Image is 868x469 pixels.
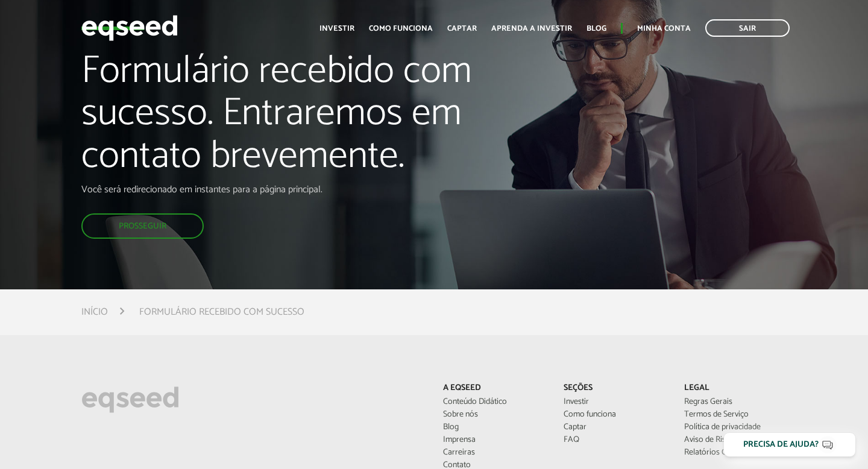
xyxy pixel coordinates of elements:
a: Conteúdo Didático [443,398,546,406]
a: Captar [564,423,666,432]
a: Sair [705,19,790,37]
p: Seções [564,383,666,394]
h1: Formulário recebido com sucesso. Entraremos em contato brevemente. [81,51,497,184]
a: Termos de Serviço [684,411,787,419]
a: Carreiras [443,449,546,457]
a: Minha conta [637,25,691,33]
p: A EqSeed [443,383,546,394]
img: EqSeed [81,12,178,44]
a: Investir [319,25,354,33]
a: Início [81,307,108,317]
a: Política de privacidade [684,423,787,432]
a: Relatórios CVM [684,449,787,457]
a: Imprensa [443,436,546,444]
p: Você será redirecionado em instantes para a página principal. [81,184,497,195]
a: FAQ [564,436,666,444]
a: Regras Gerais [684,398,787,406]
a: Aviso de Risco [684,436,787,444]
a: Captar [447,25,477,33]
a: Sobre nós [443,411,546,419]
a: Blog [443,423,546,432]
a: Aprenda a investir [491,25,572,33]
li: Formulário recebido com sucesso [139,304,304,320]
a: Como funciona [369,25,433,33]
a: Prosseguir [81,213,204,239]
p: Legal [684,383,787,394]
a: Como funciona [564,411,666,419]
a: Investir [564,398,666,406]
a: Blog [587,25,606,33]
img: EqSeed Logo [81,383,179,416]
